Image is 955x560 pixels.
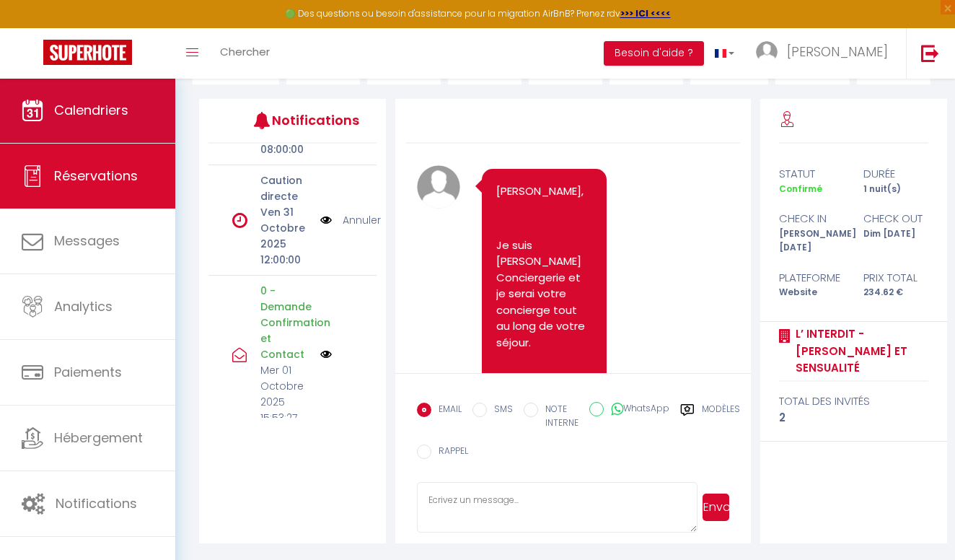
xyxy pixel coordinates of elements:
div: 1 nuit(s) [853,183,938,196]
img: NO IMAGE [320,212,332,228]
p: Je suis [PERSON_NAME] Conciergerie et je serai votre concierge tout au long de votre séjour. [496,237,592,351]
h3: Notifications [272,104,342,136]
span: Réservations [54,167,138,185]
div: 234.62 € [853,286,938,299]
button: Envoyer [703,494,729,521]
p: 0 - Demande Confirmation et Contact [260,283,312,362]
span: [PERSON_NAME] [787,43,888,61]
div: check in [770,210,854,227]
p: [PERSON_NAME], [496,183,592,200]
span: Calendriers [54,101,128,119]
span: Chercher [220,44,270,59]
div: durée [853,165,938,183]
a: L’ Interdit - [PERSON_NAME] et Sensualité [791,325,928,377]
p: Caution directe [260,172,312,204]
label: NOTE INTERNE [538,403,578,430]
p: Mer 01 Octobre 2025 15:53:27 [260,362,312,426]
span: Hébergement [54,429,143,447]
div: total des invités [779,393,928,410]
span: Confirmé [779,183,822,195]
div: check out [853,210,938,227]
img: Super Booking [43,40,132,65]
div: Dim [DATE] [853,227,938,255]
label: SMS [487,403,513,419]
div: [PERSON_NAME] [DATE] [770,227,854,255]
a: Chercher [209,28,281,79]
span: Analytics [54,297,113,315]
span: Paiements [54,363,122,381]
label: Modèles [702,403,740,432]
div: statut [770,165,854,183]
img: NO IMAGE [320,349,332,360]
img: logout [921,44,939,62]
div: Plateforme [770,269,854,286]
span: Notifications [56,494,137,512]
p: Ven 31 Octobre 2025 12:00:00 [260,204,312,268]
a: ... [PERSON_NAME] [745,28,906,79]
a: >>> ICI <<<< [620,7,671,19]
img: avatar.png [417,165,460,209]
a: Annuler [343,212,381,228]
label: RAPPEL [431,445,468,460]
label: EMAIL [431,403,462,419]
div: 2 [779,409,928,426]
div: Website [770,286,854,299]
div: Prix total [853,269,938,286]
img: ... [756,41,778,63]
span: Messages [54,232,120,250]
button: Besoin d'aide ? [604,41,704,66]
label: WhatsApp [604,402,669,418]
